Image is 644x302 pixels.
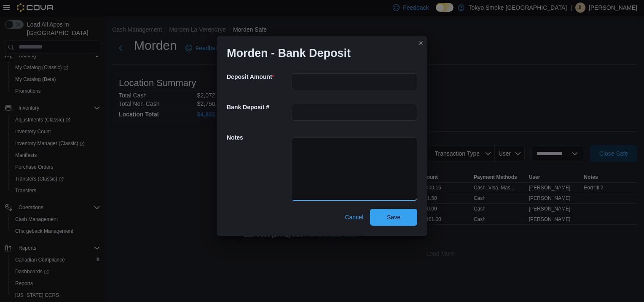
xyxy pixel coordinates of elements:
span: Save [387,213,400,221]
h5: Deposit Amount [227,68,290,85]
h5: Notes [227,129,290,146]
h5: Bank Deposit # [227,99,290,116]
button: Save [370,209,417,226]
span: Cancel [345,213,363,221]
button: Cancel [341,209,367,226]
button: Closes this modal window [416,38,426,48]
h1: Morden - Bank Deposit [227,46,351,60]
